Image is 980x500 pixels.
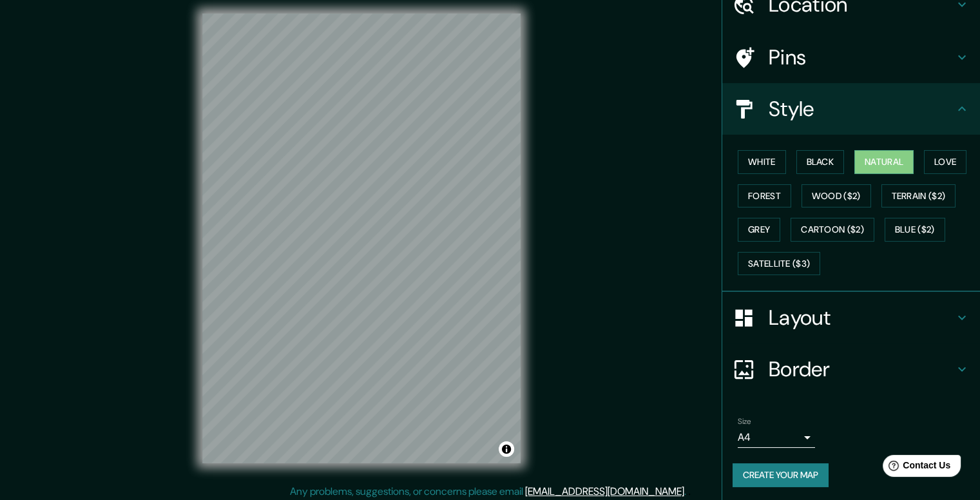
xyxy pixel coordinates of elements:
[722,32,980,83] div: Pins
[885,218,945,242] button: Blue ($2)
[738,218,780,242] button: Grey
[722,343,980,395] div: Border
[738,252,820,276] button: Satellite ($3)
[686,484,688,499] div: .
[802,184,871,208] button: Wood ($2)
[769,44,954,70] h4: Pins
[738,416,751,427] label: Size
[722,83,980,135] div: Style
[881,184,956,208] button: Terrain ($2)
[499,441,514,457] button: Toggle attribution
[924,150,966,174] button: Love
[290,484,686,499] p: Any problems, suggestions, or concerns please email .
[733,463,829,487] button: Create your map
[796,150,845,174] button: Black
[854,150,914,174] button: Natural
[738,427,815,448] div: A4
[769,305,954,331] h4: Layout
[525,485,684,498] a: [EMAIL_ADDRESS][DOMAIN_NAME]
[202,14,521,463] canvas: Map
[738,184,791,208] button: Forest
[769,96,954,122] h4: Style
[791,218,874,242] button: Cartoon ($2)
[688,484,691,499] div: .
[738,150,786,174] button: White
[722,292,980,343] div: Layout
[865,450,966,486] iframe: Help widget launcher
[769,356,954,382] h4: Border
